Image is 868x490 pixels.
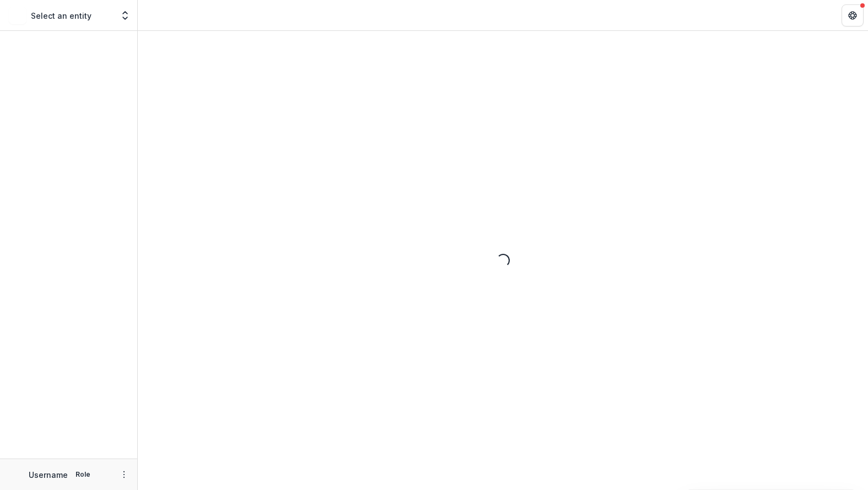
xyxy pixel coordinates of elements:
p: Role [72,470,94,480]
button: Get Help [842,4,864,26]
p: Username [29,469,68,481]
button: Open entity switcher [117,4,133,26]
p: Select an entity [31,10,91,22]
button: More [117,468,131,481]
